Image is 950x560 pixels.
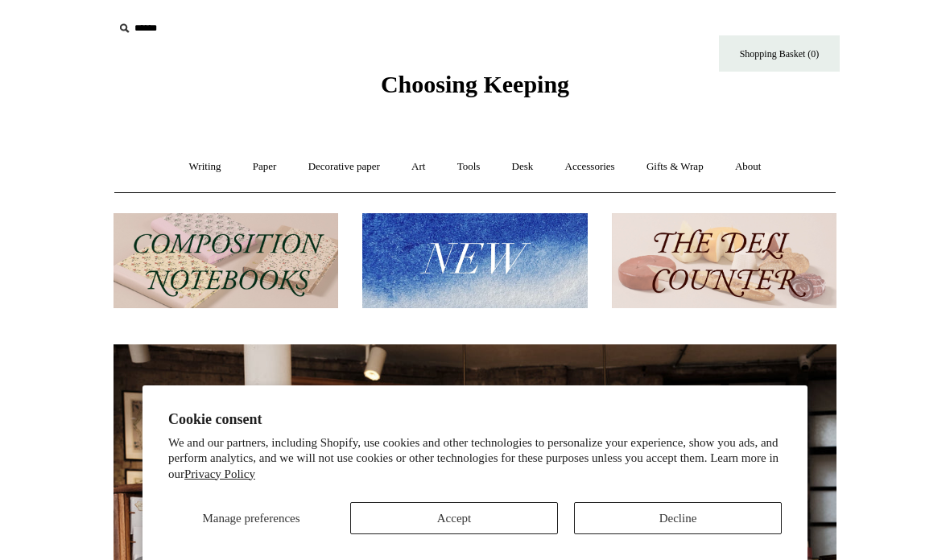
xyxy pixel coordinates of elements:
a: Desk [498,146,548,188]
img: The Deli Counter [612,213,836,309]
span: Manage preferences [202,512,299,525]
p: We and our partners, including Shopify, use cookies and other technologies to personalize your ex... [168,435,782,483]
a: Tools [443,146,495,188]
img: 202302 Composition ledgers.jpg__PID:69722ee6-fa44-49dd-a067-31375e5d54ec [114,213,338,309]
a: Paper [238,146,291,188]
a: About [721,146,776,188]
span: Choosing Keeping [381,71,569,97]
button: Accept [350,502,558,534]
a: Decorative paper [294,146,394,188]
h2: Cookie consent [168,411,782,428]
img: New.jpg__PID:f73bdf93-380a-4a35-bcfe-7823039498e1 [362,213,587,309]
a: Art [397,146,440,188]
a: Gifts & Wrap [632,146,718,188]
button: Decline [574,502,782,534]
a: Choosing Keeping [381,84,569,95]
a: Shopping Basket (0) [719,35,840,72]
a: Privacy Policy [184,467,255,480]
a: Writing [175,146,236,188]
a: Accessories [551,146,630,188]
button: Manage preferences [168,502,334,534]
